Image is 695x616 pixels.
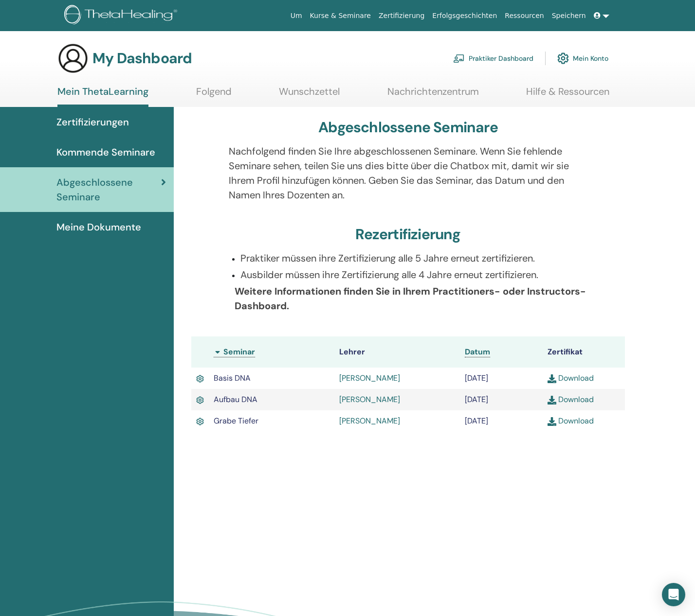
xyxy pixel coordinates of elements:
[548,394,594,405] a: Download
[56,145,155,159] span: Kommende Seminare
[387,86,479,105] a: Nachrichtenzentrum
[214,416,258,426] span: Grabe Tiefer
[334,336,460,368] th: Lehrer
[428,7,501,25] a: Erfolgsgeschichten
[501,7,548,25] a: Ressourcen
[339,416,400,426] a: [PERSON_NAME]
[548,396,556,405] img: download.svg
[240,267,587,282] p: Ausbilder müssen ihre Zertifizierung alle 4 Jahre erneut zertifizieren.
[375,7,428,25] a: Zertifizierung
[287,7,306,25] a: Um
[465,347,490,357] a: Datum
[214,373,251,383] span: Basis DNA
[557,48,608,69] a: Mein Konto
[465,347,490,357] span: Datum
[548,416,594,426] a: Download
[56,220,141,234] span: Meine Dokumente
[64,5,181,27] img: logo.png
[196,416,204,427] img: Active Certificate
[548,373,594,383] a: Download
[318,119,498,136] h3: Abgeschlossene Seminare
[196,373,204,384] img: Active Certificate
[662,583,685,606] div: Open Intercom Messenger
[56,175,161,204] span: Abgeschlossene Seminare
[306,7,375,25] a: Kurse & Seminare
[57,43,89,74] img: generic-user-icon.jpg
[548,417,556,426] img: download.svg
[460,368,542,389] td: [DATE]
[240,251,587,265] p: Praktiker müssen ihre Zertifizierung alle 5 Jahre erneut zertifizieren.
[543,336,625,368] th: Zertifikat
[279,86,340,105] a: Wunschzettel
[460,410,542,432] td: [DATE]
[92,50,192,67] h3: My Dashboard
[548,7,590,25] a: Speichern
[57,86,148,107] a: Mein ThetaLearning
[453,54,465,63] img: chalkboard-teacher.svg
[355,226,460,243] h3: Rezertifizierung
[339,394,400,405] a: [PERSON_NAME]
[229,144,587,202] p: Nachfolgend finden Sie Ihre abgeschlossenen Seminare. Wenn Sie fehlende Seminare sehen, teilen Si...
[235,285,586,312] b: Weitere Informationen finden Sie in Ihrem Practitioners- oder Instructors-Dashboard.
[557,50,569,67] img: cog.svg
[56,115,129,129] span: Zertifizierungen
[214,394,257,405] span: Aufbau DNA
[548,374,556,383] img: download.svg
[196,395,204,405] img: Active Certificate
[196,86,232,105] a: Folgend
[453,48,533,69] a: Praktiker Dashboard
[460,389,542,410] td: [DATE]
[339,373,400,383] a: [PERSON_NAME]
[526,86,609,105] a: Hilfe & Ressourcen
